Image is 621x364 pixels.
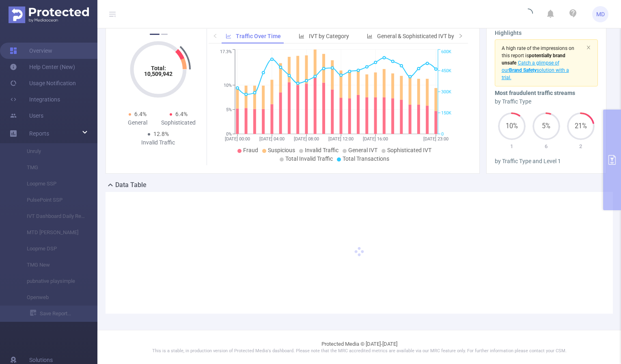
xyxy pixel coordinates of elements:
[117,118,158,127] div: General
[29,130,49,137] span: Reports
[441,131,444,137] tspan: 0
[363,136,388,142] tspan: [DATE] 16:00
[441,68,451,73] tspan: 450K
[495,97,598,106] div: by Traffic Type
[458,33,463,38] i: icon: right
[224,83,232,88] tspan: 10%
[509,67,537,73] b: Brand Safety
[118,348,601,355] p: This is a stable, in production version of Protected Media's dashboard. Please note that the MRC ...
[175,111,188,117] span: 6.4%
[10,59,75,75] a: Help Center (New)
[299,33,304,39] i: icon: bar-chart
[502,45,574,58] span: A high rate of the impressions on this report
[423,136,448,142] tspan: [DATE] 23:00
[226,131,232,137] tspan: 0%
[115,180,147,190] h2: Data Table
[441,50,451,55] tspan: 600K
[225,136,250,142] tspan: [DATE] 00:00
[596,6,605,22] span: MD
[502,53,565,66] b: potentially brand unsafe
[343,155,389,162] span: Total Transactions
[377,33,479,39] span: General & Sophisticated IVT by Category
[387,147,431,153] span: Sophisticated IVT
[367,33,373,39] i: icon: bar-chart
[226,33,231,39] i: icon: line-chart
[529,142,563,151] p: 6
[268,147,295,153] span: Suspicious
[502,53,565,66] span: is
[161,34,168,35] button: 2
[348,147,377,153] span: General IVT
[151,65,166,71] tspan: Total:
[10,91,60,108] a: Integrations
[226,107,232,112] tspan: 5%
[328,136,354,142] tspan: [DATE] 12:00
[134,111,147,117] span: 6.4%
[523,9,533,20] i: icon: loading
[259,136,285,142] tspan: [DATE] 04:00
[495,29,598,37] h3: Highlights
[498,123,526,129] span: 10%
[309,33,349,39] span: IVT by Category
[153,131,169,137] span: 12.8%
[29,125,49,142] a: Reports
[441,110,451,116] tspan: 150K
[586,45,591,50] i: icon: close
[138,138,179,147] div: Invalid Traffic
[294,136,319,142] tspan: [DATE] 08:00
[305,147,339,153] span: Invalid Traffic
[10,43,52,59] a: Overview
[220,50,232,55] tspan: 17.3%
[495,142,529,151] p: 1
[441,89,451,95] tspan: 300K
[144,71,172,77] tspan: 10,509,942
[586,43,591,52] button: icon: close
[10,75,76,91] a: Usage Notification
[10,108,43,124] a: Users
[567,123,595,129] span: 21%
[236,33,281,39] span: Traffic Over Time
[158,118,199,127] div: Sophisticated
[495,90,575,96] b: Most fraudulent traffic streams
[213,33,218,38] i: icon: left
[495,157,598,166] div: by Traffic Type and Level 1
[285,155,333,162] span: Total Invalid Traffic
[563,142,598,151] p: 2
[502,60,569,80] span: Catch a glimpse of our solution with a trial.
[243,147,258,153] span: Fraud
[150,34,160,35] button: 1
[533,123,560,129] span: 5%
[9,6,89,23] img: Protected Media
